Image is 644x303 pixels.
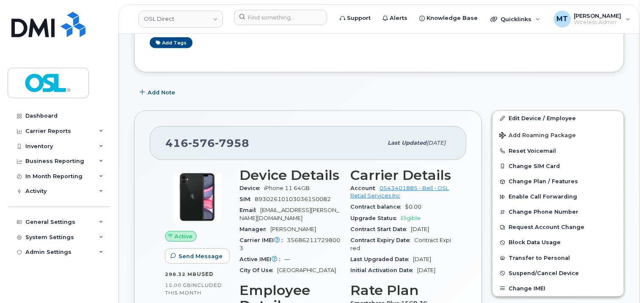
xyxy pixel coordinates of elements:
[165,282,222,296] span: included this month
[484,11,546,28] div: Quicklinks
[405,204,421,210] span: $0.00
[175,232,193,240] span: Active
[427,14,478,22] span: Knowledge Base
[493,174,624,189] button: Change Plan / Features
[350,237,451,251] span: Contract Expired
[165,137,249,149] span: 416
[148,88,175,96] span: Add Note
[277,267,336,273] span: [GEOGRAPHIC_DATA]
[493,111,624,126] a: Edit Device / Employee
[239,267,277,273] span: City Of Use
[350,256,413,262] span: Last Upgraded Date
[172,172,223,223] img: iPhone_11.jpg
[350,204,405,210] span: Contract balance
[138,11,223,28] a: OSL Direct
[499,132,576,140] span: Add Roaming Package
[239,226,270,232] span: Manager
[134,85,182,100] button: Add Note
[179,252,223,260] span: Send Message
[239,207,260,213] span: Email
[574,12,622,19] span: [PERSON_NAME]
[493,143,624,159] button: Reset Voicemail
[150,37,193,48] a: Add tags
[377,10,413,27] a: Alerts
[493,251,624,266] button: Transfer to Personal
[239,256,284,262] span: Active IMEI
[350,267,417,273] span: Initial Activation Date
[215,137,249,149] span: 7958
[284,256,290,262] span: —
[239,168,340,183] h3: Device Details
[493,235,624,250] button: Block Data Usage
[350,185,449,199] a: 0543401885 - Bell - OSL Retail Services Inc
[239,237,340,251] span: 356862117298003
[509,179,578,185] span: Change Plan / Features
[411,226,429,232] span: [DATE]
[165,248,230,264] button: Send Message
[417,267,435,273] span: [DATE]
[509,194,577,200] span: Enable Call Forwarding
[347,14,371,22] span: Support
[239,237,287,243] span: Carrier IMEI
[350,168,451,183] h3: Carrier Details
[197,271,214,277] span: used
[427,140,446,146] span: [DATE]
[239,196,255,202] span: SIM
[239,207,339,221] span: [EMAIL_ADDRESS][PERSON_NAME][DOMAIN_NAME]
[270,226,316,232] span: [PERSON_NAME]
[165,282,191,288] span: 15.00 GB
[350,226,411,232] span: Contract Start Date
[350,237,414,243] span: Contract Expiry Date
[574,19,622,26] span: Wireless Admin
[388,140,427,146] span: Last updated
[334,10,377,27] a: Support
[493,204,624,220] button: Change Phone Number
[493,266,624,281] button: Suspend/Cancel Device
[239,185,264,191] span: Device
[548,11,636,28] div: Michael Togupen
[188,137,215,149] span: 576
[350,185,380,191] span: Account
[165,271,197,277] span: 298.32 MB
[401,215,421,221] span: Eligible
[493,189,624,204] button: Enable Call Forwarding
[556,14,568,24] span: MT
[501,16,531,22] span: Quicklinks
[493,126,624,143] button: Add Roaming Package
[509,270,579,276] span: Suspend/Cancel Device
[413,256,431,262] span: [DATE]
[493,220,624,235] button: Request Account Change
[350,283,451,298] h3: Rate Plan
[255,196,331,202] span: 89302610103036150082
[264,185,310,191] span: iPhone 11 64GB
[493,281,624,296] button: Change IMEI
[350,215,401,221] span: Upgrade Status
[413,10,484,27] a: Knowledge Base
[493,159,624,174] button: Change SIM Card
[390,14,407,22] span: Alerts
[234,10,327,25] input: Find something...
